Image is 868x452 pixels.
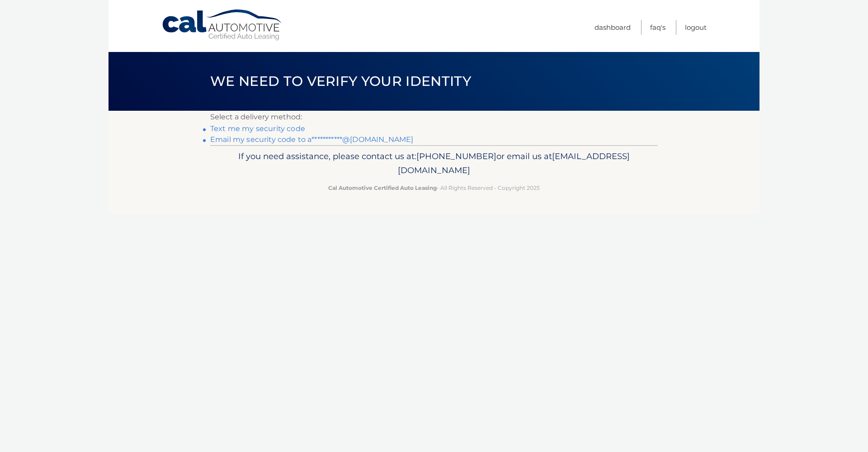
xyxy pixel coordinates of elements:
[210,111,658,123] p: Select a delivery method:
[416,151,496,161] span: [PHONE_NUMBER]
[650,20,665,35] a: FAQ's
[161,9,283,41] a: Cal Automotive
[594,20,631,35] a: Dashboard
[210,73,471,89] span: We need to verify your identity
[210,124,305,133] a: Text me my security code
[328,184,437,191] strong: Cal Automotive Certified Auto Leasing
[685,20,707,35] a: Logout
[216,183,652,193] p: - All Rights Reserved - Copyright 2025
[216,149,652,178] p: If you need assistance, please contact us at: or email us at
